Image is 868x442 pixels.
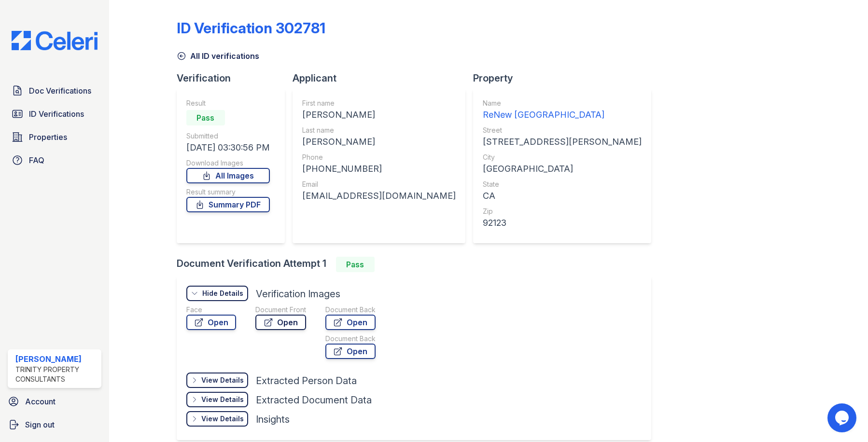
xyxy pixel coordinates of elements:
[4,392,105,411] a: Account
[8,81,101,100] a: Doc Verifications
[8,151,101,170] a: FAQ
[483,216,642,230] div: 92123
[255,305,306,315] div: Document Front
[25,396,56,407] span: Account
[186,187,270,197] div: Result summary
[8,127,101,147] a: Properties
[4,31,105,50] img: CE_Logo_Blue-a8612792a0a2168367f1c8372b55b34899dd931a85d93a1a3d3e32e68fde9ad4.png
[302,125,456,135] div: Last name
[15,353,98,365] div: [PERSON_NAME]
[29,154,44,166] span: FAQ
[186,315,236,330] a: Open
[256,287,340,301] div: Verification Images
[186,158,270,168] div: Download Images
[177,71,293,85] div: Verification
[483,98,642,108] div: Name
[256,413,290,426] div: Insights
[186,131,270,141] div: Submitted
[201,395,244,404] div: View Details
[483,162,642,176] div: [GEOGRAPHIC_DATA]
[201,414,244,424] div: View Details
[29,131,67,143] span: Properties
[8,104,101,124] a: ID Verifications
[186,305,236,315] div: Face
[255,315,306,330] a: Open
[473,71,659,85] div: Property
[177,50,259,62] a: All ID verifications
[483,207,642,216] div: Zip
[325,315,376,330] a: Open
[29,85,91,97] span: Doc Verifications
[302,108,456,122] div: [PERSON_NAME]
[202,289,243,298] div: Hide Details
[302,135,456,149] div: [PERSON_NAME]
[256,374,357,387] div: Extracted Person Data
[177,19,325,37] div: ID Verification 302781
[15,365,98,384] div: Trinity Property Consultants
[201,375,244,385] div: View Details
[25,419,55,430] span: Sign out
[186,141,270,154] div: [DATE] 03:30:56 PM
[483,125,642,135] div: Street
[186,197,270,212] a: Summary PDF
[483,189,642,203] div: CA
[325,344,376,359] a: Open
[302,162,456,176] div: [PHONE_NUMBER]
[186,110,225,125] div: Pass
[483,152,642,162] div: City
[302,98,456,108] div: First name
[4,415,105,434] a: Sign out
[325,334,376,344] div: Document Back
[827,403,858,432] iframe: chat widget
[483,108,642,122] div: ReNew [GEOGRAPHIC_DATA]
[186,98,270,108] div: Result
[29,108,84,120] span: ID Verifications
[302,189,456,203] div: [EMAIL_ADDRESS][DOMAIN_NAME]
[483,98,642,122] a: Name ReNew [GEOGRAPHIC_DATA]
[256,393,372,407] div: Extracted Document Data
[186,168,270,183] a: All Images
[325,305,376,315] div: Document Back
[336,257,375,272] div: Pass
[177,257,659,272] div: Document Verification Attempt 1
[483,180,642,189] div: State
[302,180,456,189] div: Email
[302,152,456,162] div: Phone
[293,71,473,85] div: Applicant
[483,135,642,149] div: [STREET_ADDRESS][PERSON_NAME]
